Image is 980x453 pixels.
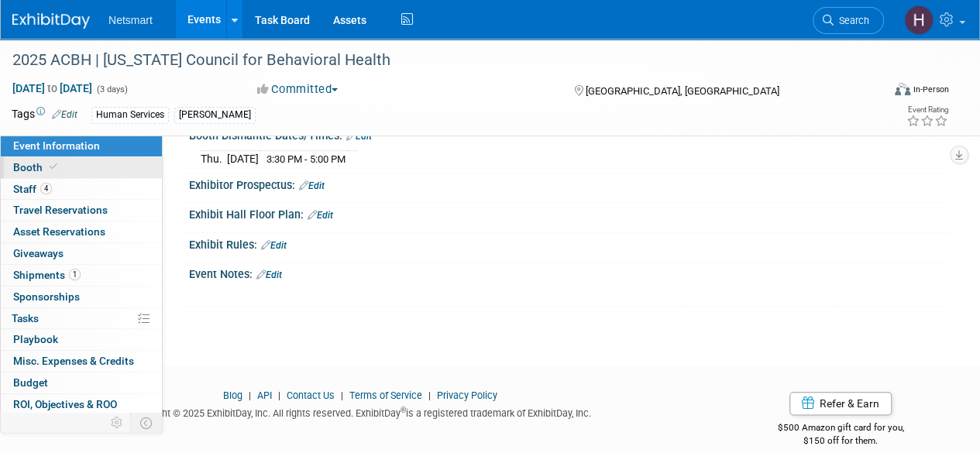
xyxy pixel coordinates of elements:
[1,221,162,242] a: Asset Reservations
[201,150,227,166] td: Thu.
[223,390,242,401] a: Blog
[12,13,90,29] img: ExhibitDay
[13,376,48,389] span: Budget
[52,109,77,120] a: Edit
[252,81,344,98] button: Committed
[1,308,162,329] a: Tasks
[1,157,162,178] a: Booth
[1,136,162,156] a: Event Information
[13,204,108,216] span: Travel Reservations
[104,413,131,433] td: Personalize Event Tab Strip
[1,394,162,415] a: ROI, Objectives & ROO
[401,406,406,414] sup: ®
[95,84,128,94] span: (3 days)
[299,180,325,191] a: Edit
[308,210,333,221] a: Edit
[12,312,39,324] span: Tasks
[437,390,497,401] a: Privacy Policy
[13,247,64,259] span: Giveaways
[13,269,81,281] span: Shipments
[1,200,162,221] a: Travel Reservations
[337,390,347,401] span: |
[1,351,162,372] a: Misc. Expenses & Credits
[189,203,949,223] div: Exhibit Hall Floor Plan:
[13,333,58,345] span: Playbook
[108,14,153,26] span: Netsmart
[895,83,910,95] img: Format-Inperson.png
[12,106,77,124] td: Tags
[174,107,256,123] div: [PERSON_NAME]
[732,434,949,448] div: $150 off for them.
[1,287,162,307] a: Sponsorships
[189,173,949,194] div: Exhibitor Prospectus:
[346,131,372,142] a: Edit
[813,7,884,34] a: Search
[261,240,287,251] a: Edit
[257,390,272,401] a: API
[7,46,869,74] div: 2025 ACBH | [US_STATE] Council for Behavioral Health
[1,372,162,393] a: Budget
[40,183,52,194] span: 4
[732,411,949,447] div: $500 Amazon gift card for you,
[349,390,422,401] a: Terms of Service
[13,139,100,152] span: Event Information
[189,233,949,253] div: Exhibit Rules:
[13,225,105,238] span: Asset Reservations
[13,398,117,410] span: ROI, Objectives & ROO
[45,82,60,94] span: to
[1,179,162,200] a: Staff4
[69,269,81,280] span: 1
[906,106,948,114] div: Event Rating
[189,263,949,283] div: Event Notes:
[1,329,162,350] a: Playbook
[812,81,949,104] div: Event Format
[13,355,134,367] span: Misc. Expenses & Credits
[585,85,779,97] span: [GEOGRAPHIC_DATA], [GEOGRAPHIC_DATA]
[13,290,80,303] span: Sponsorships
[913,84,949,95] div: In-Person
[50,163,57,171] i: Booth reservation complete
[12,403,709,420] div: Copyright © 2025 ExhibitDay, Inc. All rights reserved. ExhibitDay is a registered trademark of Ex...
[266,153,346,165] span: 3:30 PM - 5:00 PM
[13,183,52,195] span: Staff
[834,15,869,26] span: Search
[13,161,60,173] span: Booth
[131,413,163,433] td: Toggle Event Tabs
[256,269,282,280] a: Edit
[91,107,169,123] div: Human Services
[287,390,335,401] a: Contact Us
[245,390,255,401] span: |
[789,392,892,415] a: Refer & Earn
[1,243,162,264] a: Giveaways
[12,81,93,95] span: [DATE] [DATE]
[904,5,934,35] img: Hannah Norsworthy
[425,390,435,401] span: |
[227,150,259,166] td: [DATE]
[1,265,162,286] a: Shipments1
[274,390,284,401] span: |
